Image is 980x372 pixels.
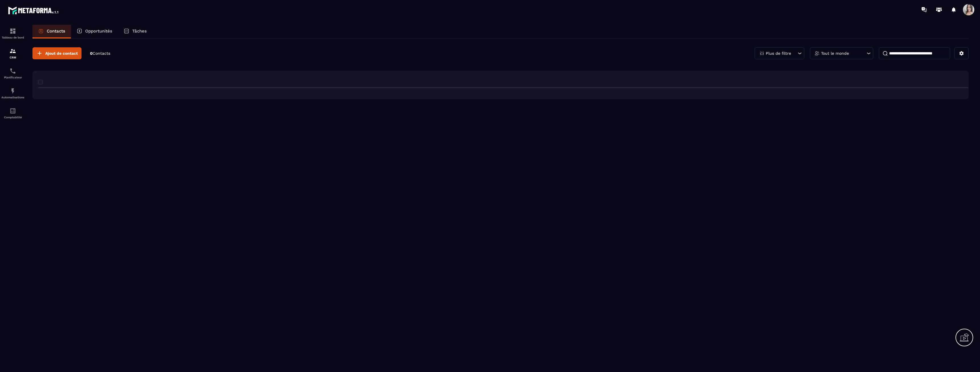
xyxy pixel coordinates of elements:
img: automations [9,88,16,94]
a: Opportunités [71,25,118,38]
p: Plus de filtre [766,51,791,55]
a: formationformationCRM [1,43,24,63]
p: 0 [90,51,110,56]
p: Opportunités [85,29,112,34]
a: Contacts [32,25,71,38]
button: Ajout de contact [32,47,81,59]
p: CRM [1,56,24,59]
p: Planificateur [1,76,24,79]
img: formation [9,28,16,34]
p: Comptabilité [1,116,24,119]
p: Automatisations [1,96,24,99]
a: formationformationTableau de bord [1,23,24,43]
p: Tableau de bord [1,36,24,39]
img: logo [8,5,59,15]
p: Tâches [132,29,147,34]
img: scheduler [9,68,16,74]
a: accountantaccountantComptabilité [1,103,24,123]
span: Contacts [93,51,110,56]
a: schedulerschedulerPlanificateur [1,63,24,83]
a: automationsautomationsAutomatisations [1,83,24,103]
span: Ajout de contact [45,50,78,56]
img: formation [9,48,16,54]
a: Tâches [118,25,152,38]
p: Contacts [47,29,65,34]
p: Tout le monde [821,51,849,55]
img: accountant [9,107,16,114]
